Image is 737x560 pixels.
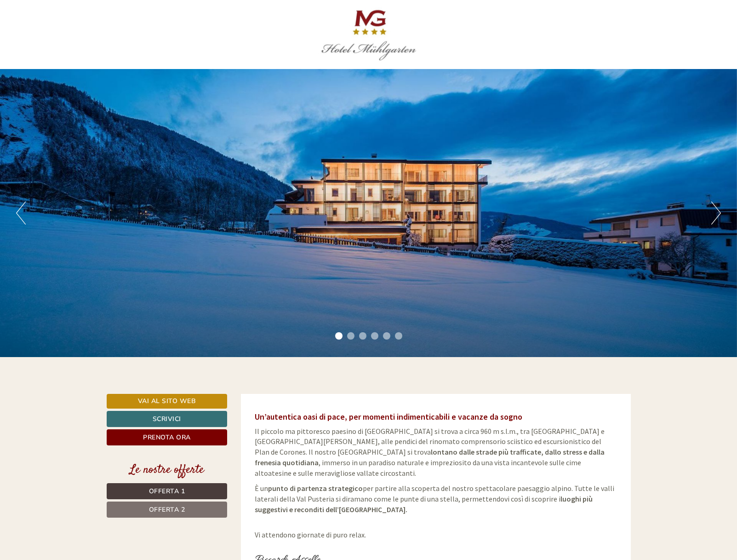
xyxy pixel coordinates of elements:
[107,394,228,409] a: Vai al sito web
[107,462,228,479] div: Le nostre offerte
[149,505,185,514] span: Offerta 2
[255,484,614,514] span: È un per partire alla scoperta del nostro spettacolare paesaggio alpino. Tutte le valli laterali ...
[711,202,721,225] button: Next
[16,202,26,225] button: Previous
[255,494,593,514] strong: luoghi più suggestivi e reconditi dell’[GEOGRAPHIC_DATA].
[255,411,522,422] span: Un’autentica oasi di pace, per momenti indimenticabili e vacanze da sogno
[107,429,228,445] a: Prenota ora
[255,427,605,478] span: Il piccolo ma pittoresco paesino di [GEOGRAPHIC_DATA] si trova a circa 960 m s.l.m., tra [GEOGRAP...
[255,520,366,539] span: Vi attendono giornate di puro relax.
[107,411,228,427] a: Scrivici
[268,484,363,493] strong: punto di partenza strategico
[149,487,185,496] span: Offerta 1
